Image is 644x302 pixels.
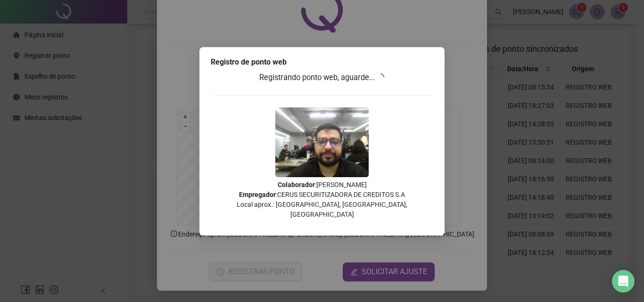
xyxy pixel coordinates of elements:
[211,72,433,84] h3: Registrando ponto web, aguarde...
[239,191,276,198] strong: Empregador
[612,270,635,293] div: Open Intercom Messenger
[211,180,433,220] p: : [PERSON_NAME] : CERUS SECURITIZADORA DE CREDITOS S.A Local aprox.: [GEOGRAPHIC_DATA], [GEOGRAPH...
[278,181,315,188] strong: Colaborador
[376,73,386,82] span: loading
[275,107,369,177] img: 2Q==
[211,57,433,68] div: Registro de ponto web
